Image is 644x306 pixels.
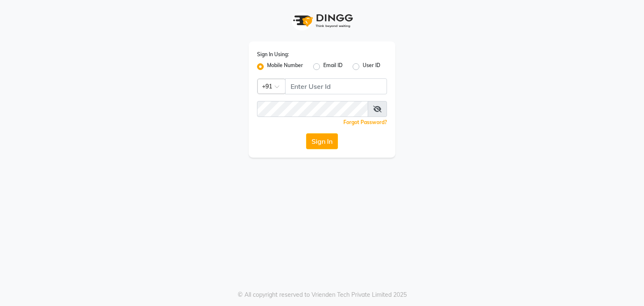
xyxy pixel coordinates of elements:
[343,119,387,125] a: Forgot Password?
[267,62,303,72] label: Mobile Number
[257,101,368,117] input: Username
[323,62,343,72] label: Email ID
[363,62,380,72] label: User ID
[306,133,338,149] button: Sign In
[285,78,387,94] input: Username
[257,51,289,58] label: Sign In Using:
[288,8,356,33] img: logo1.svg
